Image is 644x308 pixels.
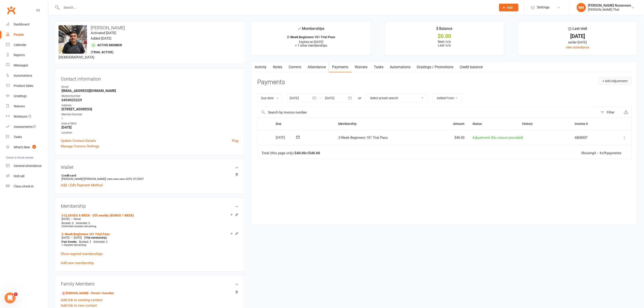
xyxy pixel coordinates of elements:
[62,103,238,108] div: Address
[6,30,48,40] a: People
[62,98,238,102] strong: 0494025229
[295,151,306,155] strong: $40.00
[61,75,238,81] h3: Contact information
[537,2,550,13] span: Settings
[272,118,334,130] th: Due
[607,110,615,115] div: Filter
[14,115,27,118] div: Workouts
[14,23,29,26] div: Dashboard
[473,136,523,140] span: Adjustment (No reason provided)
[14,74,32,77] div: Automations
[32,145,36,149] span: 1
[60,4,493,11] input: Search...
[61,297,103,303] a: Add link to existing contact
[61,173,238,181] li: [PERSON_NAME] [PERSON_NAME]
[6,181,48,192] a: Class kiosk mode
[6,91,48,101] a: Gradings
[352,62,371,72] a: Waivers
[74,217,81,221] span: Never
[84,236,107,239] span: (Trial membership)
[436,26,453,34] div: $ Balance
[14,164,41,168] div: General attendance
[107,177,132,181] span: xxxx xxxx xxxx 6376
[507,6,513,9] span: Add
[518,118,571,130] th: History
[605,151,607,155] strong: 1
[62,225,96,228] span: Unlimited classes remaining
[599,77,632,85] button: + Add Adjustment
[5,5,17,16] a: Clubworx
[14,63,28,67] div: Messages
[62,222,74,225] span: Booked: 0
[14,53,25,57] div: Reports
[285,62,304,72] a: Comms
[581,151,622,155] div: Showing of payments
[287,35,335,39] strong: 2-Week Beginners 101 Trial Pass
[262,151,320,155] div: Total (this page only): of
[298,27,301,31] i: ✓
[6,19,48,30] a: Dashboard
[434,118,469,130] th: Amount
[14,125,36,129] div: Assessments
[432,94,462,102] button: Added From
[62,291,114,296] a: [PERSON_NAME] - Parent / Guardian
[434,130,469,145] td: $40.00
[6,50,48,60] a: Reports
[62,174,236,177] strong: Credit card
[6,142,48,152] a: What's New1
[5,293,15,303] iframe: Intercom live chat
[387,62,414,72] a: Automations
[62,232,110,236] a: 2-Week Beginners 101 Trial Pass
[6,111,48,122] a: Workouts
[62,214,134,217] a: 3 CLASSES A WEEK - $55 weekly (BONUS 1 WEEK)
[91,36,111,40] time: Added [DATE]
[338,136,388,140] span: 2-Week Beginners 101 Trial Pass
[76,222,90,225] span: Attended: 0
[371,62,387,72] a: Tasks
[133,177,144,181] span: 07/2027
[62,94,238,98] div: Mobile Number
[61,182,103,188] a: Add / Edit Payment Method
[62,236,69,239] span: [DATE]
[522,40,633,45] div: earlier [DATE]
[414,62,457,72] a: Gradings / Promotions
[59,55,94,59] span: [DEMOGRAPHIC_DATA]
[59,25,241,30] h3: [PERSON_NAME]
[60,240,78,243] div: weeks
[257,79,285,86] h3: Payments
[334,118,434,130] th: Membership
[14,84,33,88] div: Product Sales
[14,145,30,149] div: What's New
[257,94,282,102] button: Due date
[61,165,238,170] h3: Wallet
[62,240,69,243] span: Past 2
[6,171,48,181] a: Roll call
[60,236,238,240] div: —
[598,107,621,118] button: Filter
[298,26,324,34] div: Memberships
[299,40,323,44] span: Expires on [DATE]
[61,252,103,256] a: Show expired memberships
[91,31,116,35] time: Activated [DATE]
[389,34,500,39] div: $0.00
[6,161,48,171] a: General attendance kiosk mode
[62,107,238,111] strong: [STREET_ADDRESS]
[14,43,26,47] div: Calendar
[588,3,631,8] div: [PERSON_NAME] Nuramram
[61,138,96,144] a: Update Contact Details
[93,240,108,243] span: Attended: 3
[6,71,48,81] a: Automations
[14,94,27,98] div: Gradings
[389,40,500,47] p: Next: n/a Last: n/a
[14,104,25,108] div: Waivers
[61,281,238,286] h3: Family Members
[457,62,486,72] a: Credit balance
[6,40,48,50] a: Calendar
[522,34,633,39] div: [DATE]
[62,121,238,126] div: Date of Birth
[62,112,238,117] div: Member Number
[61,144,99,149] a: Manage Comms Settings
[469,118,518,130] th: Status
[62,125,238,129] strong: [DATE]
[566,45,589,49] a: view attendance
